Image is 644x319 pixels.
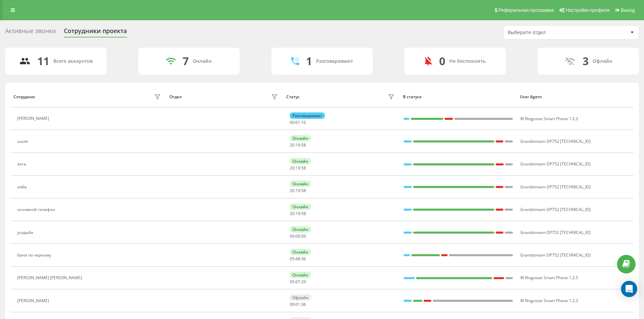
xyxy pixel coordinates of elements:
[295,188,300,193] span: 19
[498,7,554,13] span: Реферальная программа
[621,7,635,13] span: Выход
[301,233,306,239] span: 09
[290,143,306,148] div: : :
[520,138,591,144] span: Grandstream DP752 [TECHNICAL_ID]
[53,58,93,64] div: Всего аккаунтов
[290,188,294,193] span: 20
[295,211,300,216] span: 19
[17,116,51,121] div: [PERSON_NAME]
[290,166,306,170] div: : :
[520,230,591,235] span: Grandstream DP752 [TECHNICAL_ID]
[14,95,35,99] div: Сотрудник
[566,7,610,13] span: Настройки профиля
[290,233,294,239] span: 09
[520,252,591,258] span: Grandstream DP752 [TECHNICAL_ID]
[290,188,306,193] div: : :
[17,139,30,144] div: шале
[290,272,311,278] div: Онлайн
[17,162,28,166] div: хата
[295,256,300,262] span: 48
[520,184,591,190] span: Grandstream DP752 [TECHNICAL_ID]
[295,119,300,125] span: 01
[290,226,311,233] div: Онлайн
[520,95,630,99] div: User Agent
[290,158,311,164] div: Онлайн
[295,165,300,171] span: 19
[621,281,637,297] div: Open Intercom Messenger
[582,55,589,68] div: 3
[290,211,294,216] span: 20
[169,95,182,99] div: Отдел
[449,58,485,64] div: Не беспокоить
[290,135,311,141] div: Онлайн
[290,279,294,285] span: 05
[520,207,591,212] span: Grandstream DP752 [TECHNICAL_ID]
[301,301,306,307] span: 36
[301,188,306,193] span: 58
[301,142,306,148] span: 58
[301,119,306,125] span: 16
[301,256,306,262] span: 36
[295,233,300,239] span: 00
[17,230,35,235] div: усадьба
[64,27,127,38] div: Сотрудники проекта
[593,58,612,64] div: Офлайн
[286,95,300,99] div: Статус
[290,280,306,284] div: : :
[17,207,57,212] div: основной телефон
[290,112,325,119] div: Разговаривает
[17,275,84,280] div: [PERSON_NAME] [PERSON_NAME]
[290,302,306,307] div: : :
[5,27,56,38] div: Активные звонки
[403,95,514,99] div: В статусе
[508,30,589,35] div: Выберите отдел
[301,211,306,216] span: 58
[290,211,306,216] div: : :
[290,204,311,210] div: Онлайн
[316,58,353,64] div: Разговаривают
[17,253,53,258] div: баня по черному
[290,120,306,125] div: : :
[183,55,189,68] div: 7
[520,298,578,303] span: W Ringostat Smart Phone 1.2.3
[301,279,306,285] span: 29
[520,116,578,122] span: W Ringostat Smart Phone 1.2.3
[290,142,294,148] span: 20
[290,249,311,255] div: Онлайн
[290,181,311,187] div: Онлайн
[295,279,300,285] span: 07
[301,165,306,171] span: 58
[439,55,445,68] div: 0
[290,294,311,301] div: Офлайн
[306,55,312,68] div: 1
[295,142,300,148] span: 19
[37,55,49,68] div: 11
[290,165,294,171] span: 20
[290,301,294,307] span: 09
[290,119,294,125] span: 00
[520,161,591,167] span: Grandstream DP752 [TECHNICAL_ID]
[290,256,294,262] span: 05
[17,185,28,189] div: изба
[520,275,578,281] span: W Ringostat Smart Phone 1.2.5
[17,298,51,303] div: [PERSON_NAME]
[290,234,306,239] div: : :
[193,58,212,64] div: Онлайн
[295,301,300,307] span: 01
[290,257,306,261] div: : :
